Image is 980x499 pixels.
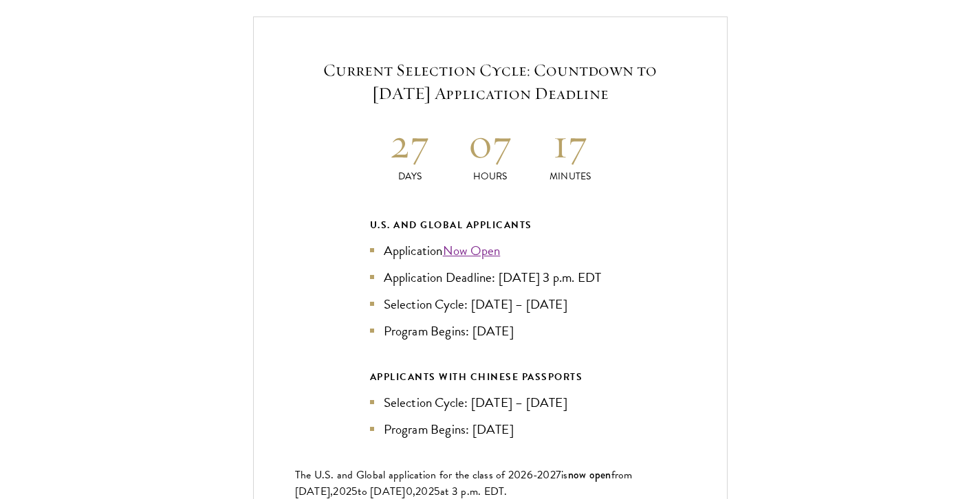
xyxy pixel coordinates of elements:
[370,368,611,386] div: APPLICANTS WITH CHINESE PASSPORTS
[370,169,450,184] p: Days
[370,267,611,287] li: Application Deadline: [DATE] 3 p.m. EDT
[370,118,450,169] h2: 27
[450,169,530,184] p: Hours
[561,467,568,483] span: is
[370,241,611,260] li: Application
[295,467,527,483] span: The U.S. and Global application for the class of 202
[370,294,611,314] li: Selection Cycle: [DATE] – [DATE]
[556,467,561,483] span: 7
[370,217,611,234] div: U.S. and Global Applicants
[530,118,611,169] h2: 17
[527,467,533,483] span: 6
[370,392,611,412] li: Selection Cycle: [DATE] – [DATE]
[295,58,686,105] h5: Current Selection Cycle: Countdown to [DATE] Application Deadline
[533,467,556,483] span: -202
[443,241,501,260] a: Now Open
[450,118,530,169] h2: 07
[568,467,611,483] span: now open
[530,169,611,184] p: Minutes
[370,419,611,439] li: Program Begins: [DATE]
[370,321,611,341] li: Program Begins: [DATE]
